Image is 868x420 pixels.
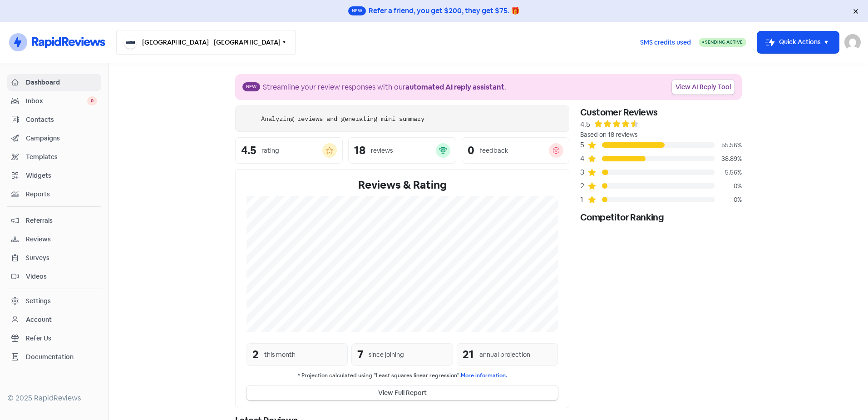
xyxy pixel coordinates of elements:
[461,372,507,379] a: More information.
[632,37,699,46] a: SMS credits used
[26,334,97,343] span: Refer Us
[7,293,101,310] a: Settings
[705,39,743,45] span: Sending Active
[26,134,97,143] span: Campaigns
[261,114,424,124] div: Analyzing reviews and generating mini summary
[715,195,742,205] div: 0%
[348,6,366,15] span: New
[463,346,474,363] div: 21
[580,180,587,191] div: 2
[479,350,530,360] div: annual projection
[247,177,558,193] div: Reviews & Rating
[26,152,97,162] span: Templates
[235,137,343,164] a: 4.5rating
[715,181,742,191] div: 0%
[26,296,51,306] div: Settings
[26,352,97,362] span: Documentation
[480,146,508,155] div: feedback
[247,385,558,400] button: View Full Report
[715,140,742,150] div: 55.56%
[699,37,746,48] a: Sending Active
[7,186,101,203] a: Reports
[26,115,97,125] span: Contacts
[26,272,97,281] span: Videos
[672,80,735,95] a: View AI Reply Tool
[580,194,587,205] div: 1
[247,371,558,380] small: * Projection calculated using "Least squares linear regression".
[7,212,101,229] a: Referrals
[26,78,97,87] span: Dashboard
[354,145,365,156] div: 18
[116,30,296,55] button: [GEOGRAPHIC_DATA] - [GEOGRAPHIC_DATA]
[462,137,569,164] a: 0feedback
[261,146,279,155] div: rating
[26,235,97,244] span: Reviews
[241,145,256,156] div: 4.5
[7,268,101,285] a: Videos
[369,5,520,16] div: Refer a friend, you get $200, they get $75. 🎁
[580,210,742,224] div: Competitor Ranking
[7,130,101,147] a: Campaigns
[580,105,742,119] div: Customer Reviews
[7,93,101,110] a: Inbox 0
[715,168,742,177] div: 5.56%
[7,231,101,248] a: Reviews
[7,149,101,165] a: Templates
[369,350,404,360] div: since joining
[7,311,101,328] a: Account
[468,145,474,156] div: 0
[348,137,456,164] a: 18reviews
[7,349,101,365] a: Documentation
[263,82,506,93] div: Streamline your review responses with our .
[371,146,393,155] div: reviews
[7,393,101,404] div: © 2025 RapidReviews
[26,253,97,263] span: Surveys
[640,38,691,47] span: SMS credits used
[26,96,87,106] span: Inbox
[87,96,97,105] span: 0
[26,315,52,325] div: Account
[580,130,742,140] div: Based on 18 reviews
[580,119,590,130] div: 4.5
[580,167,587,178] div: 3
[252,346,259,363] div: 2
[7,111,101,128] a: Contacts
[7,330,101,347] a: Refer Us
[26,190,97,199] span: Reports
[757,31,839,53] button: Quick Actions
[715,154,742,164] div: 38.89%
[405,82,504,92] b: automated AI reply assistant
[26,171,97,180] span: Widgets
[844,34,861,50] img: User
[580,153,587,164] div: 4
[264,350,296,360] div: this month
[580,140,587,150] div: 5
[7,250,101,266] a: Surveys
[7,74,101,91] a: Dashboard
[357,346,363,363] div: 7
[242,82,260,91] span: New
[26,216,97,225] span: Referrals
[7,167,101,184] a: Widgets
